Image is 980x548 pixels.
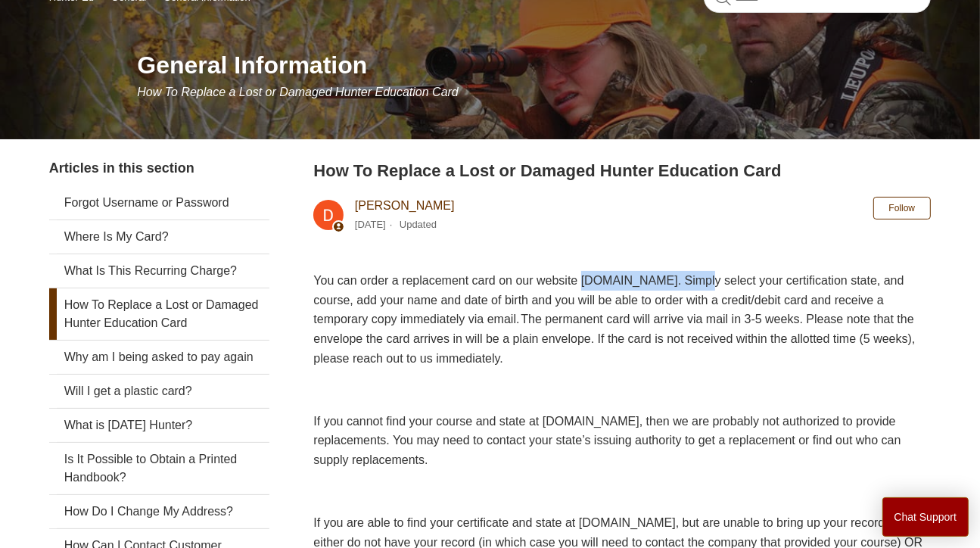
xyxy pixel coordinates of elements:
a: Why am I being asked to pay again [49,341,269,374]
button: Chat Support [882,497,969,537]
a: How To Replace a Lost or Damaged Hunter Education Card [49,288,269,340]
a: What is [DATE] Hunter? [49,409,269,442]
span: How To Replace a Lost or Damaged Hunter Education Card [137,86,459,98]
a: Will I get a plastic card? [49,375,269,408]
a: How Do I Change My Address? [49,495,269,528]
a: Is It Possible to Obtain a Printed Handbook? [49,443,269,494]
span: If you cannot find your course and state at [DOMAIN_NAME], then we are probably not authorized to... [313,415,901,466]
span: Articles in this section [49,160,194,176]
h2: How To Replace a Lost or Damaged Hunter Education Card [313,158,931,183]
a: Forgot Username or Password [49,186,269,220]
a: Where Is My Card? [49,220,269,254]
a: [PERSON_NAME] [355,199,455,212]
li: Updated [400,219,437,230]
h1: General Information [137,47,931,83]
time: 03/04/2024, 10:49 [355,219,386,230]
a: What Is This Recurring Charge? [49,254,269,288]
span: You can order a replacement card on our website [DOMAIN_NAME]. Simply select your certification s... [313,274,915,364]
button: Follow Article [873,197,932,220]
